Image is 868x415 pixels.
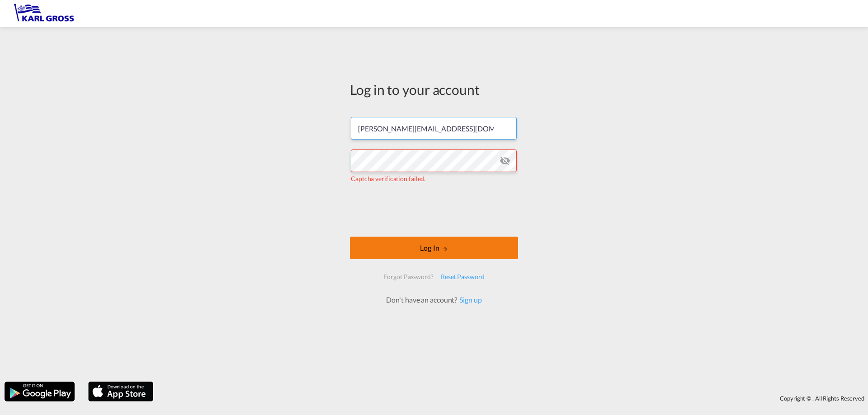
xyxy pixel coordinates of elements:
[87,381,154,402] img: apple.png
[365,192,503,228] iframe: reCAPTCHA
[350,80,518,99] div: Log in to your account
[158,391,868,406] div: Copyright © . All Rights Reserved
[351,175,425,182] span: Captcha verification failed.
[350,237,518,259] button: LOGIN
[500,155,510,166] md-icon: icon-eye-off
[14,4,75,24] img: 3269c73066d711f095e541db4db89301.png
[376,295,491,305] div: Don't have an account?
[380,269,437,285] div: Forgot Password?
[457,295,481,304] a: Sign up
[4,381,75,402] img: google.png
[351,117,517,140] input: Enter email/phone number
[437,269,488,285] div: Reset Password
